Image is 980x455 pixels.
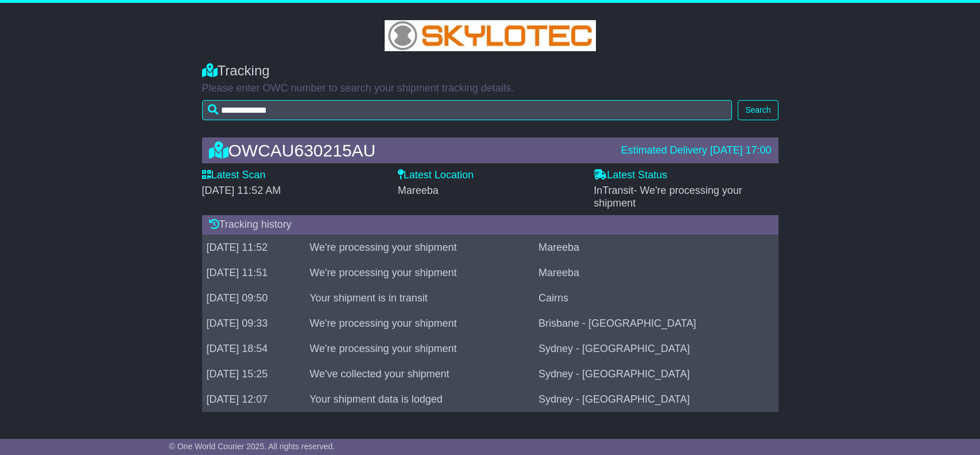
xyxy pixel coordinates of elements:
div: Tracking history [202,215,778,235]
div: Tracking [202,63,778,79]
span: InTransit [594,185,742,209]
img: GetCustomerLogo [385,20,596,51]
td: [DATE] 09:33 [202,311,305,336]
td: Your shipment is in transit [305,285,534,311]
td: Cairns [534,285,778,311]
td: We're processing your shipment [305,311,534,336]
span: © One World Courier 2025. All rights reserved. [169,442,335,451]
td: Brisbane - [GEOGRAPHIC_DATA] [534,311,778,336]
td: Mareeba [534,260,778,285]
span: Mareeba [398,185,439,196]
button: Search [738,100,778,120]
p: Please enter OWC number to search your shipment tracking details. [202,82,778,95]
td: We're processing your shipment [305,260,534,285]
td: [DATE] 09:50 [202,285,305,311]
label: Latest Scan [202,169,266,182]
td: Sydney - [GEOGRAPHIC_DATA] [534,387,778,412]
td: [DATE] 12:07 [202,387,305,412]
span: - We're processing your shipment [594,185,742,209]
td: Sydney - [GEOGRAPHIC_DATA] [534,336,778,361]
td: [DATE] 11:52 [202,235,305,260]
td: We've collected your shipment [305,361,534,387]
label: Latest Status [594,169,667,182]
label: Latest Location [398,169,474,182]
td: Mareeba [534,235,778,260]
td: [DATE] 18:54 [202,336,305,361]
div: OWCAU630215AU [203,141,615,160]
td: We're processing your shipment [305,235,534,260]
td: Sydney - [GEOGRAPHIC_DATA] [534,361,778,387]
div: Estimated Delivery [DATE] 17:00 [621,144,772,157]
td: We're processing your shipment [305,336,534,361]
td: [DATE] 15:25 [202,361,305,387]
td: Your shipment data is lodged [305,387,534,412]
span: [DATE] 11:52 AM [202,185,281,196]
td: [DATE] 11:51 [202,260,305,285]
